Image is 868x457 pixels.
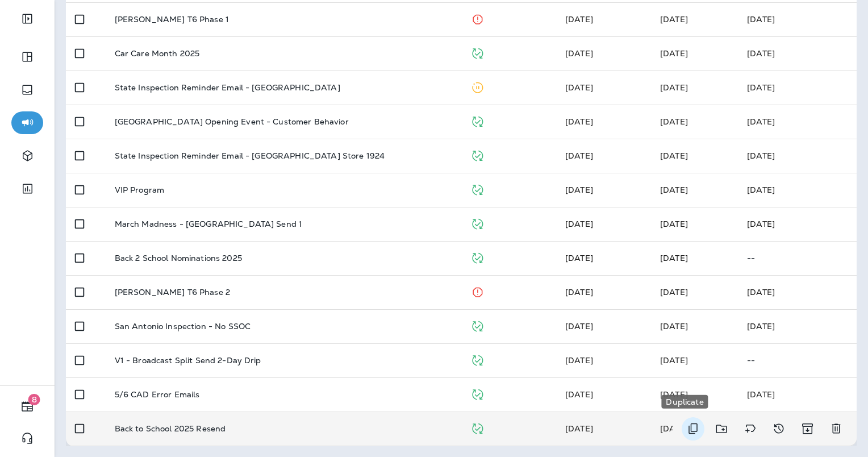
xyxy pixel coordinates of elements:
span: 8 [28,394,40,405]
p: VIP Program [115,185,165,194]
span: Monica Snell [565,48,593,59]
span: Published [470,184,485,194]
span: J-P Scoville [565,253,593,263]
span: Published [470,252,485,262]
p: [PERSON_NAME] T6 Phase 1 [115,15,229,24]
span: Monica Snell [660,423,688,434]
td: [DATE] [738,275,857,309]
span: Published [470,388,485,398]
p: Car Care Month 2025 [115,49,200,58]
button: Expand Sidebar [11,7,43,30]
td: [DATE] [738,105,857,139]
span: Stopped [470,286,485,296]
p: State Inspection Reminder Email - [GEOGRAPHIC_DATA] Store 1924 [115,151,385,160]
td: [DATE] [738,377,857,412]
span: J-P Scoville [660,82,688,93]
p: Back 2 School Nominations 2025 [115,254,242,263]
span: Monica Snell [660,389,688,400]
span: Monica Snell [660,321,688,331]
button: View Changelog [767,417,790,441]
span: J-P Scoville [660,151,688,161]
p: -- [747,254,848,263]
span: Published [470,115,485,126]
span: Paused [470,81,485,92]
span: Monica Snell [565,389,593,400]
span: J-P Scoville [565,14,593,24]
span: J-P Scoville [660,287,688,297]
span: Stopped [470,13,485,23]
span: Monica Snell [565,185,593,195]
span: Monica Snell [660,185,688,195]
p: V1 - Broadcast Split Send 2-Day Drip [115,356,261,365]
span: Published [470,47,485,57]
span: Unknown [660,355,688,365]
span: Published [470,149,485,160]
p: State Inspection Reminder Email - [GEOGRAPHIC_DATA] [115,83,340,92]
p: [GEOGRAPHIC_DATA] Opening Event - Customer Behavior [115,117,349,126]
span: Published [470,422,485,433]
button: Delete [825,417,848,441]
td: [DATE] [738,309,857,343]
span: Monica Snell [565,82,593,93]
span: Published [470,218,485,228]
td: [DATE] [738,70,857,105]
td: [DATE] [738,173,857,207]
button: Move to folder [710,417,733,441]
span: Monica Snell [660,219,688,229]
button: Duplicate [682,417,704,441]
p: -- [747,356,848,365]
p: March Madness - [GEOGRAPHIC_DATA] Send 1 [115,219,303,228]
span: Published [470,320,485,330]
p: San Antonio Inspection - No SSOC [115,322,251,331]
p: [PERSON_NAME] T6 Phase 2 [115,288,230,297]
td: [DATE] [738,207,857,241]
button: Add tags [739,417,762,441]
p: 5/6 CAD Error Emails [115,390,200,399]
button: Archive [796,417,819,441]
span: Monica Snell [565,321,593,331]
div: Duplicate [661,395,708,409]
span: Unknown [565,117,593,127]
button: 8 [11,395,43,418]
p: Back to School 2025 Resend [115,424,226,433]
span: Monica Snell [660,253,688,263]
span: J-P Scoville [565,287,593,297]
td: [DATE] [738,139,857,173]
span: Monica Snell [660,48,688,59]
span: Unknown [660,117,688,127]
td: [DATE] [738,36,857,70]
span: Monica Snell [565,219,593,229]
span: Monica Snell [565,423,593,434]
td: [DATE] [738,2,857,36]
span: J-P Scoville [660,14,688,24]
span: Unknown [565,355,593,365]
span: Published [470,354,485,364]
span: J-P Scoville [565,151,593,161]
